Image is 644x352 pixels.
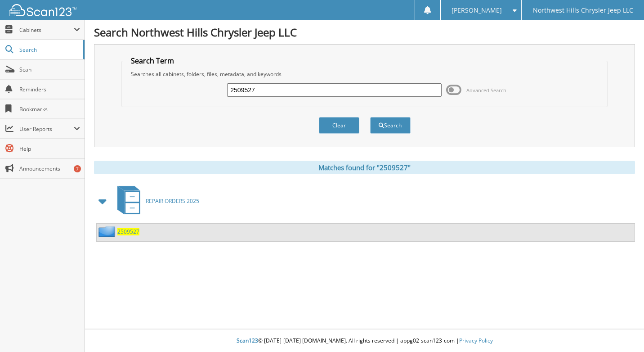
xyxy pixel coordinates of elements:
[74,165,81,172] div: 7
[126,70,603,78] div: Searches all cabinets, folders, files, metadata, and keywords
[237,337,258,344] span: Scan123
[117,228,139,235] a: 2509527
[319,117,359,134] button: Clear
[94,161,635,174] div: Matches found for "2509527"
[19,46,79,54] span: Search
[94,25,635,40] h1: Search Northwest Hills Chrysler Jeep LLC
[146,197,199,205] span: REPAIR ORDERS 2025
[9,4,76,16] img: scan123-logo-white.svg
[19,86,80,93] span: Reminders
[19,26,74,34] span: Cabinets
[126,56,179,66] legend: Search Term
[370,117,411,134] button: Search
[112,183,199,219] a: REPAIR ORDERS 2025
[19,105,80,113] span: Bookmarks
[533,8,633,13] span: Northwest Hills Chrysler Jeep LLC
[19,145,80,153] span: Help
[452,8,502,13] span: [PERSON_NAME]
[466,87,506,94] span: Advanced Search
[19,165,80,172] span: Announcements
[85,330,644,352] div: © [DATE]-[DATE] [DOMAIN_NAME]. All rights reserved | appg02-scan123-com |
[98,226,117,237] img: folder2.png
[19,125,74,133] span: User Reports
[459,337,493,344] a: Privacy Policy
[19,66,80,73] span: Scan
